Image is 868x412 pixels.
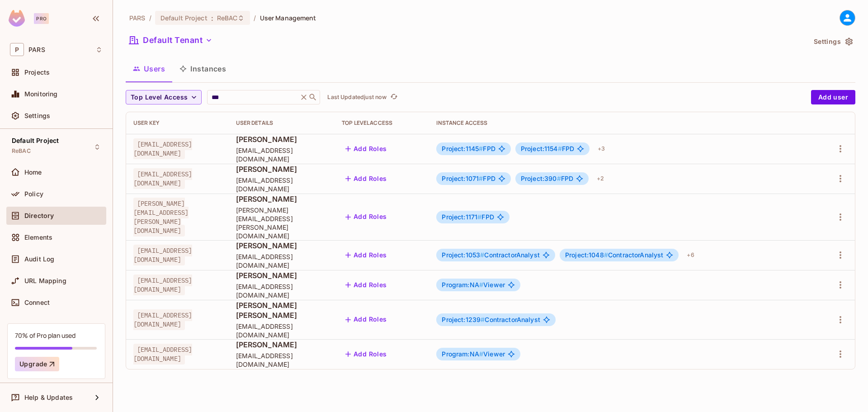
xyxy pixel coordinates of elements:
[327,94,387,101] p: Last Updated just now
[442,213,481,221] span: Project:1171
[442,175,483,182] span: Project:1071
[24,394,73,401] span: Help & Updates
[236,351,327,369] span: [EMAIL_ADDRESS][DOMAIN_NAME]
[236,282,327,299] span: [EMAIL_ADDRESS][DOMAIN_NAME]
[442,316,485,323] span: Project:1239
[34,13,49,24] div: Pro
[133,344,192,365] span: [EMAIL_ADDRESS][DOMAIN_NAME]
[683,248,698,262] div: + 6
[126,57,172,80] button: Users
[342,142,391,156] button: Add Roles
[28,46,45,53] span: Workspace: PARS
[236,322,327,339] span: [EMAIL_ADDRESS][DOMAIN_NAME]
[236,252,327,270] span: [EMAIL_ADDRESS][DOMAIN_NAME]
[481,316,485,323] span: #
[558,145,562,152] span: #
[480,251,484,259] span: #
[810,34,855,49] button: Settings
[217,14,238,22] span: ReBAC
[24,212,54,219] span: Directory
[24,256,54,263] span: Audit Log
[172,57,233,80] button: Instances
[236,300,327,320] span: [PERSON_NAME] [PERSON_NAME]
[479,281,483,289] span: #
[442,175,495,182] span: FPD
[129,14,146,22] span: the active workspace
[604,251,608,259] span: #
[442,350,483,358] span: Program:NA
[390,93,398,102] span: refresh
[521,175,561,182] span: Project:390
[15,357,59,371] button: Upgrade
[131,92,188,103] span: Top Level Access
[565,251,664,259] span: ContractorAnalyst
[479,145,483,152] span: #
[342,347,391,361] button: Add Roles
[236,119,327,127] div: User Details
[436,119,807,127] div: Instance Access
[442,145,483,152] span: Project:1145
[126,33,216,47] button: Default Tenant
[342,210,391,224] button: Add Roles
[442,281,483,289] span: Program:NA
[477,213,481,221] span: #
[133,138,192,159] span: [EMAIL_ADDRESS][DOMAIN_NAME]
[236,206,327,240] span: [PERSON_NAME][EMAIL_ADDRESS][PERSON_NAME][DOMAIN_NAME]
[133,275,192,295] span: [EMAIL_ADDRESS][DOMAIN_NAME]
[133,309,192,330] span: [EMAIL_ADDRESS][DOMAIN_NAME]
[133,245,192,265] span: [EMAIL_ADDRESS][DOMAIN_NAME]
[24,69,50,76] span: Projects
[126,90,202,104] button: Top Level Access
[236,146,327,163] span: [EMAIL_ADDRESS][DOMAIN_NAME]
[15,331,75,340] div: 70% of Pro plan used
[479,350,483,358] span: #
[24,90,58,98] span: Monitoring
[557,175,561,182] span: #
[149,14,151,22] li: /
[24,169,42,176] span: Home
[442,145,495,152] span: FPD
[236,176,327,193] span: [EMAIL_ADDRESS][DOMAIN_NAME]
[342,278,391,292] button: Add Roles
[12,147,31,155] span: ReBAC
[254,14,256,22] li: /
[160,14,208,22] span: Default Project
[12,137,59,144] span: Default Project
[24,234,52,241] span: Elements
[211,14,214,22] span: :
[811,90,855,104] button: Add user
[442,316,540,323] span: ContractorAnalyst
[236,340,327,350] span: [PERSON_NAME]
[442,350,505,358] span: Viewer
[342,313,391,327] button: Add Roles
[521,145,574,152] span: FPD
[236,194,327,204] span: [PERSON_NAME]
[24,190,43,198] span: Policy
[24,277,66,284] span: URL Mapping
[236,164,327,174] span: [PERSON_NAME]
[342,171,391,186] button: Add Roles
[24,299,50,306] span: Connect
[236,134,327,144] span: [PERSON_NAME]
[9,10,25,27] img: SReyMgAAAABJRU5ErkJggg==
[342,248,391,262] button: Add Roles
[388,92,399,103] button: refresh
[521,145,562,152] span: Project:1154
[521,175,573,182] span: FPD
[133,198,189,237] span: [PERSON_NAME][EMAIL_ADDRESS][PERSON_NAME][DOMAIN_NAME]
[24,112,50,119] span: Settings
[594,142,609,156] div: + 3
[442,213,494,221] span: FPD
[133,119,222,127] div: User Key
[565,251,608,259] span: Project:1048
[479,175,483,182] span: #
[236,270,327,280] span: [PERSON_NAME]
[236,241,327,251] span: [PERSON_NAME]
[387,92,399,103] span: Click to refresh data
[442,281,505,289] span: Viewer
[342,119,422,127] div: Top Level Access
[442,251,540,259] span: ContractorAnalyst
[593,171,608,186] div: + 2
[260,14,316,22] span: User Management
[442,251,484,259] span: Project:1053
